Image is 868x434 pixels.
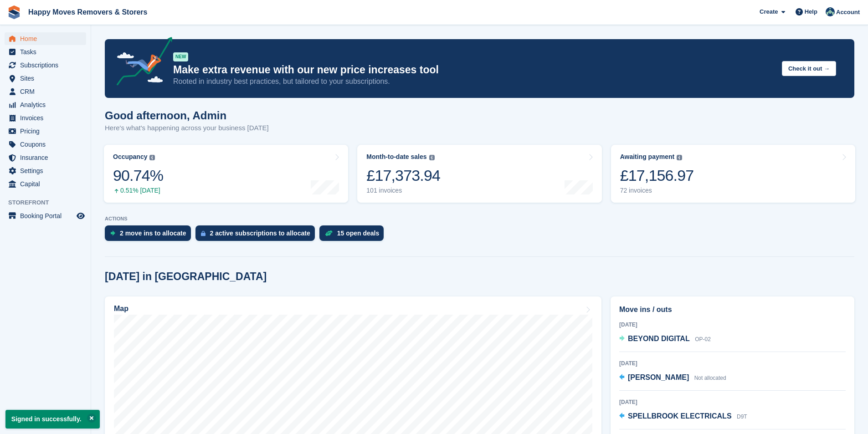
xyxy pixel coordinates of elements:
div: 72 invoices [620,187,694,194]
span: OP-02 [695,336,711,342]
p: Make extra revenue with our new price increases tool [173,63,775,77]
span: D9T [737,414,747,420]
a: Awaiting payment £17,156.97 72 invoices [611,145,855,203]
span: Sites [20,72,75,85]
a: menu [5,138,86,151]
div: [DATE] [619,321,846,329]
div: Occupancy [113,153,147,161]
span: Invoices [20,112,75,124]
div: 15 open deals [337,230,380,237]
div: [DATE] [619,398,846,406]
span: Create [760,7,778,16]
a: [PERSON_NAME] Not allocated [619,372,726,384]
div: 0.51% [DATE] [113,187,163,194]
a: BEYOND DIGITAL OP-02 [619,333,711,345]
span: Not allocated [694,375,726,381]
a: menu [5,125,86,138]
a: menu [5,85,86,98]
img: icon-info-grey-7440780725fd019a000dd9b08b2336e03edf1995a4989e88bcd33f0948082b44.svg [677,155,682,160]
a: menu [5,178,86,190]
a: menu [5,164,86,177]
span: Settings [20,164,75,177]
h2: [DATE] in [GEOGRAPHIC_DATA] [105,271,267,283]
a: Month-to-date sales £17,373.94 101 invoices [357,145,601,203]
div: 2 move ins to allocate [120,230,186,237]
h2: Map [114,305,128,313]
a: menu [5,32,86,45]
div: 101 invoices [366,187,440,194]
p: ACTIONS [105,216,854,222]
div: £17,156.97 [620,166,694,185]
img: move_ins_to_allocate_icon-fdf77a2bb77ea45bf5b3d319d69a93e2d87916cf1d5bf7949dd705db3b84f3ca.svg [110,230,115,236]
a: menu [5,46,86,58]
img: deal-1b604bf984904fb50ccaf53a9ad4b4a5d6e5aea283cecdc64d6e3604feb123c2.svg [325,230,333,236]
h2: Move ins / outs [619,304,846,315]
span: Analytics [20,98,75,111]
div: [DATE] [619,359,846,368]
button: Check it out → [782,61,836,76]
span: BEYOND DIGITAL [628,335,690,342]
span: CRM [20,85,75,98]
a: menu [5,59,86,71]
span: Help [805,7,817,16]
a: 15 open deals [319,225,389,245]
span: Booking Portal [20,209,75,222]
div: Month-to-date sales [366,153,426,161]
a: menu [5,209,86,222]
span: Tasks [20,46,75,58]
p: Here's what's happening across your business [DATE] [105,123,269,133]
span: Account [836,8,860,17]
a: SPELLBROOK ELECTRICALS D9T [619,411,747,423]
span: Home [20,32,75,45]
img: active_subscription_to_allocate_icon-d502201f5373d7db506a760aba3b589e785aa758c864c3986d89f69b8ff3... [201,230,205,236]
img: icon-info-grey-7440780725fd019a000dd9b08b2336e03edf1995a4989e88bcd33f0948082b44.svg [149,155,155,160]
h1: Good afternoon, Admin [105,109,269,122]
img: icon-info-grey-7440780725fd019a000dd9b08b2336e03edf1995a4989e88bcd33f0948082b44.svg [429,155,435,160]
span: Capital [20,178,75,190]
a: Happy Moves Removers & Storers [25,5,151,20]
div: NEW [173,52,188,61]
a: 2 move ins to allocate [105,225,195,245]
span: Coupons [20,138,75,151]
p: Rooted in industry best practices, but tailored to your subscriptions. [173,77,775,87]
img: price-adjustments-announcement-icon-8257ccfd72463d97f412b2fc003d46551f7dbcb40ab6d574587a9cd5c0d94... [109,37,173,89]
div: 2 active subscriptions to allocate [210,230,310,237]
span: Pricing [20,125,75,138]
a: menu [5,151,86,164]
img: Admin [826,7,835,16]
a: menu [5,98,86,111]
img: stora-icon-8386f47178a22dfd0bd8f6a31ec36ba5ce8667c1dd55bd0f319d3a0aa187defe.svg [7,5,21,19]
p: Signed in successfully. [5,410,100,429]
div: £17,373.94 [366,166,440,185]
div: Awaiting payment [620,153,675,161]
span: [PERSON_NAME] [628,373,689,381]
a: menu [5,72,86,85]
div: 90.74% [113,166,163,185]
a: menu [5,112,86,124]
a: Preview store [75,210,86,221]
a: 2 active subscriptions to allocate [195,225,319,245]
span: Insurance [20,151,75,164]
span: SPELLBROOK ELECTRICALS [628,412,732,420]
span: Storefront [8,198,91,207]
a: Occupancy 90.74% 0.51% [DATE] [104,145,348,203]
span: Subscriptions [20,59,75,71]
